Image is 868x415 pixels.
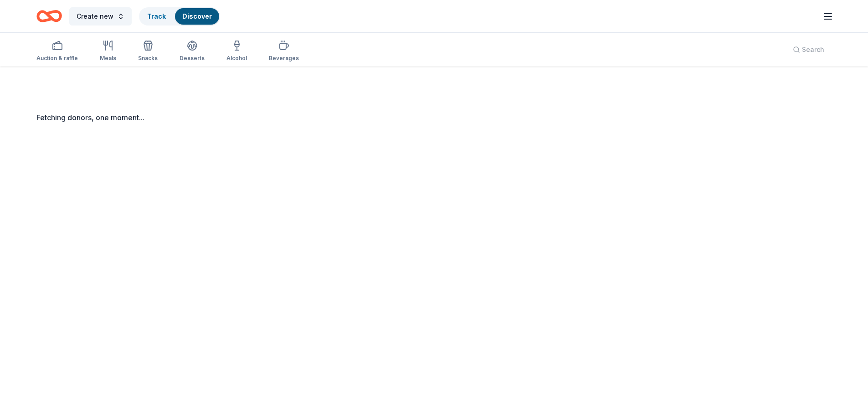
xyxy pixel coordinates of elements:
button: Alcohol [226,36,247,67]
div: Desserts [180,55,205,62]
div: Fetching donors, one moment... [36,112,832,123]
div: Auction & raffle [36,55,78,62]
div: Beverages [269,55,299,62]
button: Desserts [180,36,205,67]
button: Meals [100,36,116,67]
a: Home [36,5,62,27]
span: Create new [77,11,113,22]
button: TrackDiscover [139,7,220,26]
a: Track [147,12,166,20]
button: Snacks [138,36,158,67]
div: Meals [100,55,116,62]
a: Discover [182,12,212,20]
div: Alcohol [226,55,247,62]
button: Beverages [269,36,299,67]
div: Snacks [138,55,158,62]
button: Auction & raffle [36,36,78,67]
button: Create new [69,7,132,26]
